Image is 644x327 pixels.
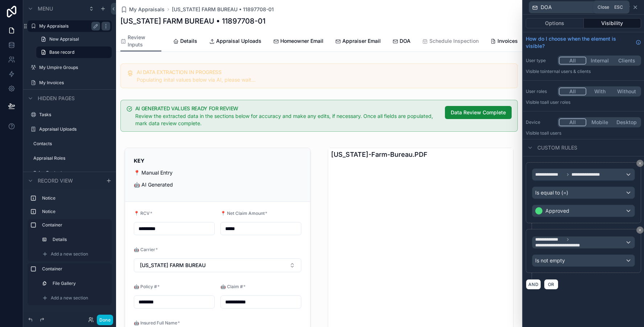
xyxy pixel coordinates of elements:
a: Invoices [490,34,518,49]
span: Schedule Inspection [429,37,479,45]
label: User type [526,58,555,64]
span: Approved [545,207,569,214]
span: How do I choose when the element is visible? [526,35,633,50]
span: OR [546,282,556,287]
span: Add a new section [51,295,88,301]
label: Sales Contacts [33,170,110,176]
a: How do I choose when the element is visible? [526,35,641,50]
label: Details [53,237,107,242]
a: DOA [392,34,410,49]
h1: [US_STATE] FARM BUREAU • 11897708-01 [120,16,265,26]
a: Appraisal Uploads [209,34,261,49]
button: Options [526,18,584,28]
a: Schedule Inspection [422,34,479,49]
span: All user roles [544,99,570,105]
label: Container [42,266,109,272]
button: Is equal to (=) [532,187,635,199]
label: User roles [526,89,555,94]
span: Is equal to (=) [535,189,568,196]
a: Base record [36,46,112,58]
a: Details [173,34,197,49]
button: DOA [529,1,612,13]
a: [US_STATE] FARM BUREAU • 11897708-01 [172,6,274,13]
span: Base record [49,49,74,55]
button: Visibility [584,18,641,28]
a: Review Inputs [120,31,161,52]
span: Close [598,4,609,10]
label: Container [42,222,109,228]
label: Notice [42,195,109,201]
span: Record view [38,177,73,184]
button: AND [526,279,541,290]
span: DOA [400,37,410,45]
button: Without [613,87,640,95]
span: Appraiser Email [342,37,381,45]
button: Mobile [586,118,613,126]
button: Approved [532,205,635,217]
button: All [559,118,586,126]
p: Visible to [526,99,641,105]
button: All [559,57,586,65]
button: Desktop [613,118,640,126]
span: Invoices [498,37,518,45]
span: Homeowner Email [280,37,323,45]
span: Esc [613,4,624,10]
button: With [586,87,613,95]
span: DOA [541,4,552,11]
label: My Appraisals [39,23,97,29]
a: My Appraisals [120,6,165,13]
span: Internal users & clients [544,69,591,74]
p: Visible to [526,130,641,136]
a: New Appraisal [36,33,112,45]
label: File Gallery [53,281,107,286]
span: Review Inputs [128,34,161,48]
span: Is not empty [535,257,565,264]
label: Tasks [39,112,110,118]
label: My Invoices [39,80,110,86]
button: Internal [586,57,613,65]
button: Done [97,315,113,325]
label: Device [526,119,555,125]
button: Is not empty [532,254,635,267]
a: Homeowner Email [273,34,323,49]
a: Appraiser Email [335,34,381,49]
label: Appraisal Roles [33,155,110,161]
span: all users [544,130,561,136]
span: Add a new section [51,251,88,257]
span: New Appraisal [49,36,79,42]
span: Appraisal Uploads [216,37,261,45]
span: Custom rules [537,144,577,151]
span: My Appraisals [129,6,165,13]
span: Hidden pages [38,95,75,102]
button: All [559,87,586,95]
label: Appraisal Uploads [39,126,110,132]
span: Details [180,37,197,45]
div: scrollable content [23,189,116,312]
label: My Umpire Groups [39,65,110,70]
label: Notice [42,209,109,214]
p: Visible to [526,69,641,74]
button: Clients [613,57,640,65]
label: Contacts [33,141,110,147]
span: Menu [38,5,53,12]
button: OR [544,279,558,290]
